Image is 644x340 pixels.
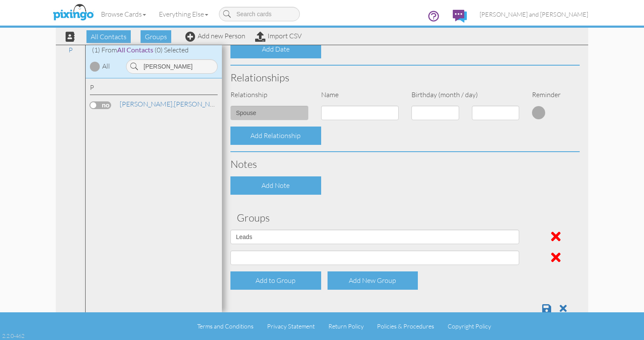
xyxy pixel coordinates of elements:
[480,11,588,18] span: [PERSON_NAME] and [PERSON_NAME]
[377,323,434,330] a: Policies & Procedures
[453,10,467,23] img: comments.svg
[328,271,418,290] div: Add New Group
[230,72,580,83] h3: Relationships
[224,90,315,100] div: Relationship
[267,323,315,330] a: Privacy Statement
[230,40,321,58] div: Add Date
[230,271,321,290] div: Add to Group
[405,90,526,100] div: Birthday (month / day)
[117,46,153,54] span: All Contacts
[2,332,24,340] div: 2.2.0-462
[315,90,405,100] div: Name
[120,100,174,108] span: [PERSON_NAME],
[230,158,580,170] h3: Notes
[95,3,152,25] a: Browse Cards
[328,323,364,330] a: Return Policy
[185,32,245,40] a: Add new Person
[102,61,110,71] div: All
[119,99,227,109] a: [PERSON_NAME]
[255,32,302,40] a: Import CSV
[448,323,491,330] a: Copyright Policy
[219,7,300,21] input: Search cards
[86,30,131,43] span: All Contacts
[86,45,222,55] div: (1) From
[526,90,556,100] div: Reminder
[473,3,595,25] a: [PERSON_NAME] and [PERSON_NAME]
[141,30,171,43] span: Groups
[152,3,215,25] a: Everything Else
[237,212,573,223] h3: Groups
[230,127,321,145] div: Add Relationship
[197,323,253,330] a: Terms and Conditions
[230,106,308,120] input: (e.g. Friend, Daughter)
[51,2,96,23] img: pixingo logo
[64,45,77,55] a: P
[155,46,189,54] span: (0) Selected
[90,83,218,95] div: P
[230,176,321,195] div: Add Note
